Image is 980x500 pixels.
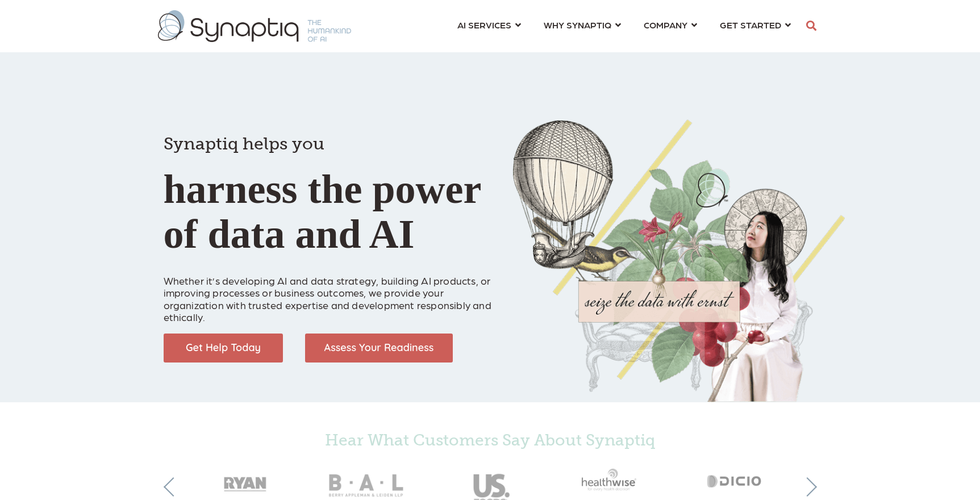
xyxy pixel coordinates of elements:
span: GET STARTED [720,17,781,32]
a: AI SERVICES [457,14,521,35]
a: GET STARTED [720,14,791,35]
a: COMPANY [644,14,697,35]
img: Get Help Today [164,334,283,363]
img: synaptiq logo-1 [158,10,351,42]
nav: menu [446,6,802,47]
span: AI SERVICES [457,17,511,32]
h4: Hear What Customers Say About Synaptiq [184,431,797,450]
a: WHY SYNAPTIQ [544,14,621,35]
img: Assess Your Readiness [305,334,453,363]
h1: harness the power of data and AI [164,114,496,257]
span: COMPANY [644,17,687,32]
p: Whether it’s developing AI and data strategy, building AI products, or improving processes or bus... [164,262,496,323]
button: Previous [164,477,183,497]
button: Next [798,477,817,497]
span: WHY SYNAPTIQ [544,17,611,32]
span: Synaptiq helps you [164,134,324,154]
img: Collage of girl, balloon, bird, and butterfly, with seize the data with ernst text [513,119,845,402]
